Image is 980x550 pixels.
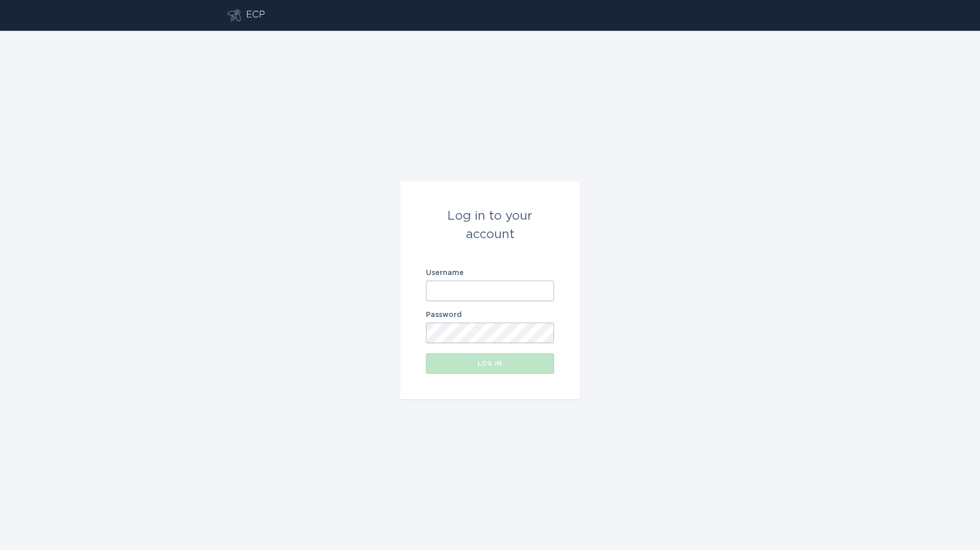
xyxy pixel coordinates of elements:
[426,311,554,319] label: Password
[228,9,241,22] button: Go to dashboard
[246,9,265,22] div: ECP
[426,353,554,374] button: Log in
[431,361,549,367] div: Log in
[426,207,554,244] div: Log in to your account
[426,269,554,277] label: Username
